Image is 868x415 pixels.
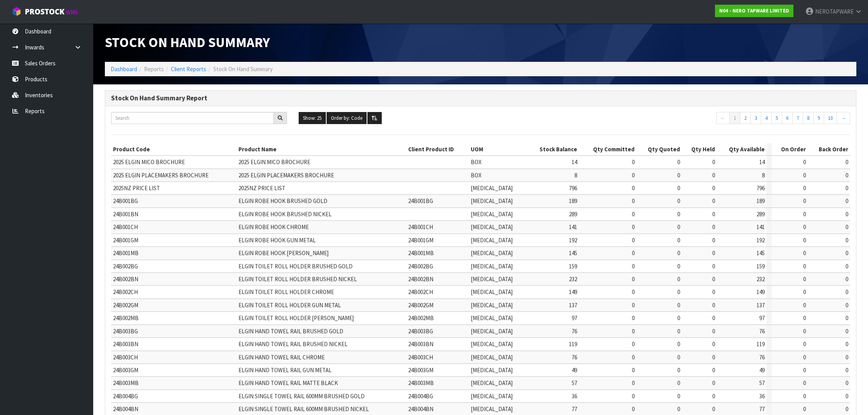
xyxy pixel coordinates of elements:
a: 2 [740,112,751,124]
span: 77 [759,405,765,413]
span: 0 [845,275,848,283]
span: 8 [762,172,765,179]
span: 24B001CH [113,223,138,231]
span: 0 [632,249,635,257]
span: 24B001GM [408,236,433,244]
span: 192 [569,236,577,244]
span: 0 [845,210,848,218]
span: 0 [845,184,848,192]
span: 0 [712,197,715,205]
span: 0 [845,172,848,179]
span: 0 [712,236,715,244]
span: 796 [757,184,765,192]
span: 0 [803,210,806,218]
span: 0 [632,263,635,270]
span: 24B002GM [408,301,433,309]
th: Stock Balance [527,143,579,156]
span: 14 [759,158,765,166]
span: 232 [757,275,765,283]
button: Show: 25 [299,112,326,124]
span: 0 [845,223,848,231]
span: 0 [677,340,680,348]
img: cube-alt.png [12,7,21,16]
span: ELGIN TOILET ROLL HOLDER BRUSHED GOLD [238,263,353,270]
span: 289 [757,210,765,218]
span: 0 [803,223,806,231]
span: ELGIN TOILET ROLL HOLDER GUN METAL [238,301,341,309]
span: [MEDICAL_DATA] [471,210,513,218]
span: 0 [677,392,680,400]
span: 24B003BG [408,327,433,335]
span: 159 [569,263,577,270]
span: 0 [803,263,806,270]
a: 10 [824,112,837,124]
span: 24B003CH [408,354,433,361]
span: 0 [803,379,806,387]
span: ELGIN TOILET ROLL HOLDER BRUSHED NICKEL [238,275,357,283]
nav: Page navigation [674,112,850,126]
span: 141 [569,223,577,231]
a: 4 [761,112,772,124]
span: 0 [712,405,715,413]
a: ← [716,112,730,124]
span: 137 [757,301,765,309]
span: 0 [632,197,635,205]
span: 0 [803,314,806,322]
span: 0 [712,275,715,283]
span: 2025 ELGIN PLACEMAKERS BROCHURE [113,172,209,179]
span: 0 [677,327,680,335]
span: 0 [677,314,680,322]
span: ProStock [25,7,64,17]
span: [MEDICAL_DATA] [471,275,513,283]
a: → [837,112,850,124]
span: 0 [677,301,680,309]
span: 0 [632,275,635,283]
span: 24B002CH [408,288,433,296]
span: 0 [632,158,635,166]
a: 1 [729,112,740,124]
span: [MEDICAL_DATA] [471,405,513,413]
span: 0 [803,327,806,335]
span: [MEDICAL_DATA] [471,340,513,348]
span: 0 [677,197,680,205]
span: [MEDICAL_DATA] [471,354,513,361]
span: 0 [677,263,680,270]
span: 0 [632,236,635,244]
span: 24B003BN [408,340,433,348]
span: 76 [572,327,577,335]
span: 76 [759,327,765,335]
span: 77 [572,405,577,413]
span: 24B002BN [408,275,433,283]
span: 24B001CH [408,223,433,231]
span: 0 [712,301,715,309]
span: 24B003BG [113,327,138,335]
span: 24B004BN [408,405,433,413]
span: 0 [677,184,680,192]
span: 0 [845,354,848,361]
th: Back Order [808,143,850,156]
span: Reports [144,65,164,73]
span: ELGIN ROBE HOOK [PERSON_NAME] [238,249,329,257]
span: 2025 ELGIN MICO BROCHURE [238,158,310,166]
span: 24B003CH [113,354,138,361]
a: 5 [771,112,782,124]
span: [MEDICAL_DATA] [471,263,513,270]
span: NEROTAPWARE [815,8,854,15]
span: 0 [632,184,635,192]
span: ELGIN TOILET ROLL HOLDER [PERSON_NAME] [238,314,354,322]
span: 0 [632,327,635,335]
span: 0 [845,314,848,322]
span: [MEDICAL_DATA] [471,197,513,205]
span: 0 [845,263,848,270]
span: ELGIN SINGLE TOWEL RAIL 600MM BRUSHED GOLD [238,392,365,400]
span: 0 [803,158,806,166]
span: 0 [712,354,715,361]
span: 24B002BN [113,275,138,283]
span: 0 [677,236,680,244]
span: 0 [632,172,635,179]
span: ELGIN SINGLE TOWEL RAIL 600MM BRUSHED NICKEL [238,405,369,413]
span: 24B003MB [113,379,139,387]
span: 24B003BN [113,340,138,348]
input: Search [111,112,274,124]
span: 0 [632,288,635,296]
